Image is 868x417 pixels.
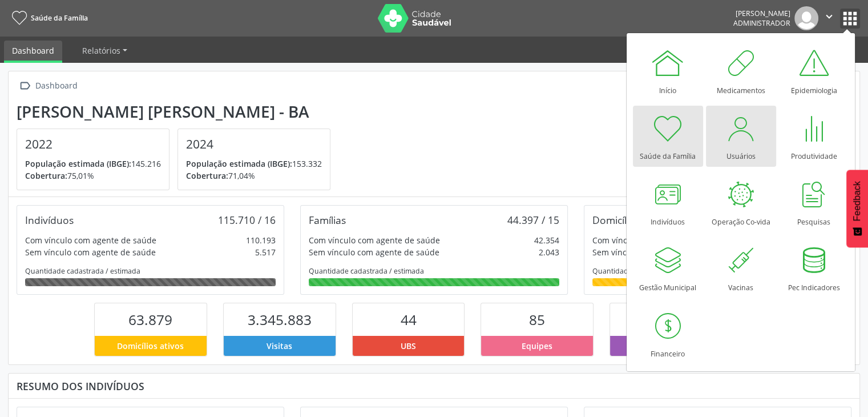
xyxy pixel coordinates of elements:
[17,78,79,94] a:  Dashboard
[706,40,776,101] a: Medicamentos
[25,234,156,246] div: Com vínculo com agente de saúde
[529,310,545,329] span: 85
[74,41,135,61] a: Relatórios
[186,170,322,182] p: 71,04%
[779,106,849,167] a: Produtividade
[17,102,338,121] div: [PERSON_NAME] [PERSON_NAME] - BA
[401,340,416,352] span: UBS
[128,310,172,329] span: 63.879
[779,40,849,101] a: Epidemiologia
[592,214,640,226] div: Domicílios
[25,170,67,181] span: Cobertura:
[633,40,703,101] a: Início
[840,9,860,29] button: apps
[852,181,862,221] span: Feedback
[186,137,322,151] h4: 2024
[25,137,161,151] h4: 2022
[4,41,62,63] a: Dashboard
[25,170,161,182] p: 75,01%
[779,237,849,298] a: Pec Indicadores
[592,234,724,246] div: Com vínculo com agente de saúde
[25,214,74,226] div: Indivíduos
[248,310,312,329] span: 3.345.883
[706,171,776,232] a: Operação Co-vida
[522,340,552,352] span: Equipes
[733,9,790,18] div: [PERSON_NAME]
[246,234,276,246] div: 110.193
[82,45,120,56] span: Relatórios
[818,6,840,30] button: 
[31,13,88,23] span: Saúde da Família
[592,246,723,258] div: Sem vínculo com agente de saúde
[823,10,835,23] i: 
[794,6,818,30] img: img
[309,266,559,276] div: Quantidade cadastrada / estimada
[8,9,88,27] a: Saúde da Família
[218,214,276,226] div: 115.710 / 16
[267,340,292,352] span: Visitas
[255,246,276,258] div: 5.517
[117,340,184,352] span: Domicílios ativos
[186,158,322,170] p: 153.332
[507,214,559,226] div: 44.397 / 15
[633,237,703,298] a: Gestão Municipal
[17,380,851,392] div: Resumo dos indivíduos
[401,310,417,329] span: 44
[706,237,776,298] a: Vacinas
[539,246,559,258] div: 2.043
[309,214,346,226] div: Famílias
[779,171,849,232] a: Pesquisas
[33,78,79,94] div: Dashboard
[309,246,439,258] div: Sem vínculo com agente de saúde
[25,158,131,169] span: População estimada (IBGE):
[25,266,276,276] div: Quantidade cadastrada / estimada
[633,303,703,364] a: Financeiro
[633,106,703,167] a: Saúde da Família
[309,234,440,246] div: Com vínculo com agente de saúde
[733,18,790,28] span: Administrador
[25,158,161,170] p: 145.216
[633,171,703,232] a: Indivíduos
[17,78,33,94] i: 
[706,106,776,167] a: Usuários
[534,234,559,246] div: 42.354
[25,246,156,258] div: Sem vínculo com agente de saúde
[846,170,868,247] button: Feedback - Mostrar pesquisa
[186,158,292,169] span: População estimada (IBGE):
[592,266,843,276] div: Quantidade cadastrada / estimada
[186,170,228,181] span: Cobertura:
